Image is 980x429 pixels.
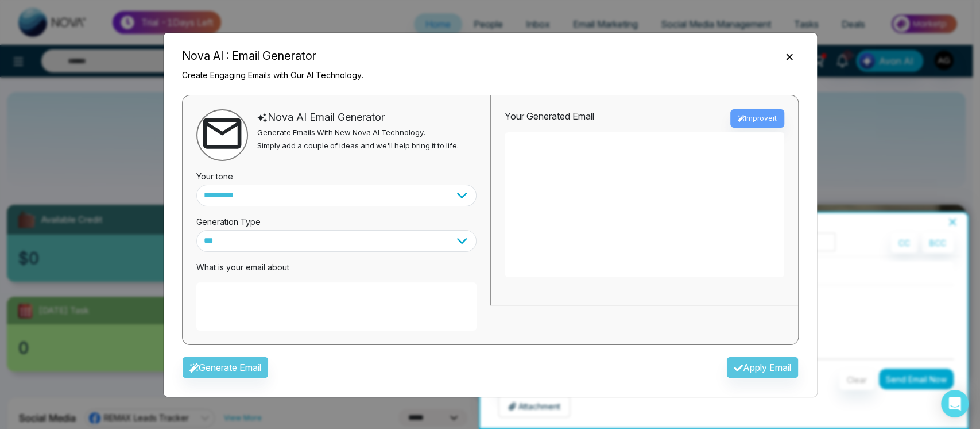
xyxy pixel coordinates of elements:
h5: Nova AI : Email Generator [182,47,363,64]
button: Close [780,49,799,64]
div: Open Intercom Messenger [941,390,969,417]
div: Nova AI Email Generator [257,109,459,125]
p: What is your email about [196,261,477,273]
div: Generation Type [196,206,477,230]
p: Simply add a couple of ideas and we'll help bring it to life. [257,140,459,152]
div: Your Generated Email [505,109,594,128]
div: Your tone [196,161,477,185]
p: Generate Emails With New Nova AI Technology. [257,127,459,139]
p: Create Engaging Emails with Our AI Technology. [182,69,363,81]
